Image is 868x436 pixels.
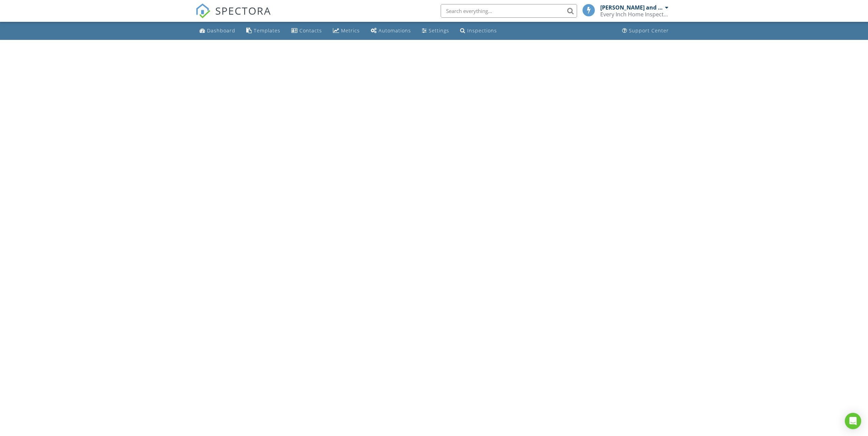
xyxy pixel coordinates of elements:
[457,25,500,37] a: Inspections
[207,27,235,34] div: Dashboard
[195,3,210,18] img: The Best Home Inspection Software - Spectora
[629,27,669,34] div: Support Center
[299,27,322,34] div: Contacts
[619,25,672,37] a: Support Center
[330,25,363,37] a: Metrics
[845,413,861,429] div: Open Intercom Messenger
[368,25,414,37] a: Automations (Basic)
[467,27,497,34] div: Inspections
[429,27,449,34] div: Settings
[197,25,238,37] a: Dashboard
[441,4,577,18] input: Search everything...
[195,9,271,24] a: SPECTORA
[379,27,411,34] div: Automations
[419,25,452,37] a: Settings
[289,25,325,37] a: Contacts
[600,11,668,18] div: Every Inch Home Inspection LLC
[600,4,663,11] div: [PERSON_NAME] and [PERSON_NAME]
[341,27,360,34] div: Metrics
[244,25,283,37] a: Templates
[254,27,280,34] div: Templates
[215,3,271,18] span: SPECTORA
